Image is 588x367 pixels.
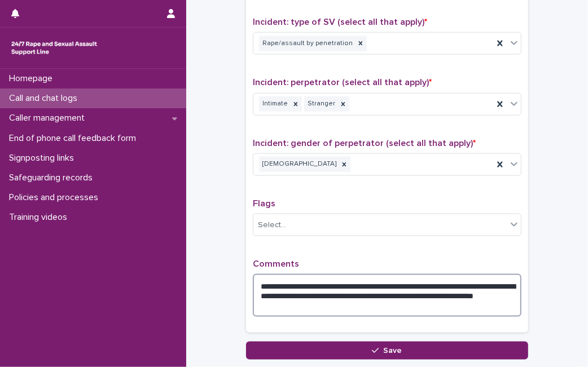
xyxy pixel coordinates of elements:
[5,192,107,203] p: Policies and processes
[5,153,83,163] p: Signposting links
[253,259,299,268] span: Comments
[259,36,354,51] div: Rape/assault by penetration
[253,139,476,148] span: Incident: gender of perpetrator (select all that apply)
[5,93,86,104] p: Call and chat logs
[384,347,402,355] span: Save
[259,96,289,112] div: Intimate
[5,73,62,84] p: Homepage
[259,157,338,172] div: [DEMOGRAPHIC_DATA]
[258,219,286,231] div: Select...
[5,133,145,144] p: End of phone call feedback form
[9,37,99,59] img: rhQMoQhaT3yELyF149Cw
[253,78,432,87] span: Incident: perpetrator (select all that apply)
[253,199,275,208] span: Flags
[5,113,94,123] p: Caller management
[253,17,427,26] span: Incident: type of SV (select all that apply)
[246,342,528,360] button: Save
[5,173,102,183] p: Safeguarding records
[5,212,76,223] p: Training videos
[304,96,337,112] div: Stranger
